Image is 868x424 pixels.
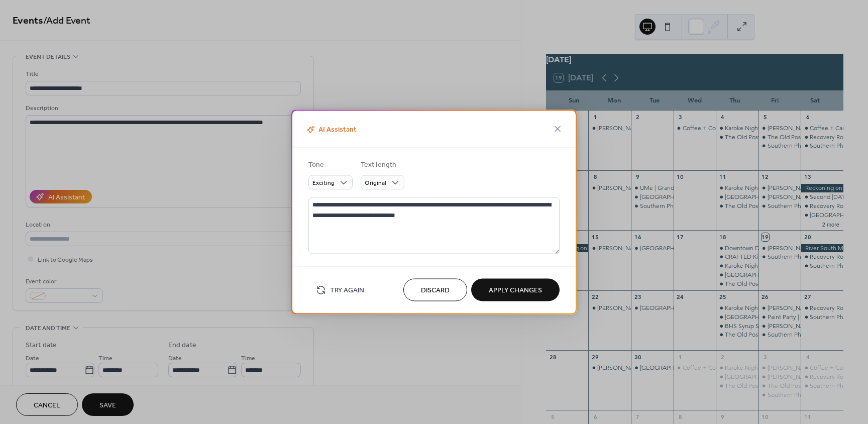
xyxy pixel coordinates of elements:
[312,177,335,189] span: Exciting
[361,160,402,170] div: Text length
[421,285,450,296] span: Discard
[308,282,372,298] button: Try Again
[489,285,542,296] span: Apply Changes
[365,177,386,189] span: Original
[308,160,351,170] div: Tone
[304,124,357,136] span: AI Assistant
[330,285,364,296] span: Try Again
[471,279,560,301] button: Apply Changes
[403,279,467,301] button: Discard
